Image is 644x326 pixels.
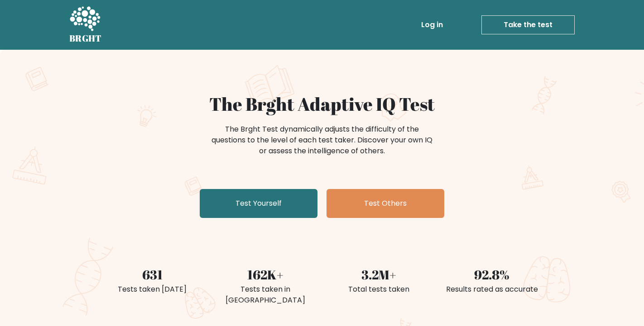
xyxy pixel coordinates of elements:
div: Tests taken in [GEOGRAPHIC_DATA] [214,284,317,306]
h1: The Brght Adaptive IQ Test [101,93,543,115]
div: 3.2M+ [327,265,430,284]
div: The Brght Test dynamically adjusts the difficulty of the questions to the level of each test take... [209,124,435,156]
a: Test Yourself [200,189,317,218]
div: Results rated as accurate [441,284,543,295]
h5: BRGHT [69,33,102,44]
a: Take the test [481,15,575,34]
a: BRGHT [69,4,102,46]
div: Total tests taken [327,284,430,295]
a: Log in [418,16,447,34]
div: 92.8% [441,265,543,284]
a: Test Others [327,189,444,218]
div: 631 [101,265,203,284]
div: Tests taken [DATE] [101,284,203,295]
div: 162K+ [214,265,317,284]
